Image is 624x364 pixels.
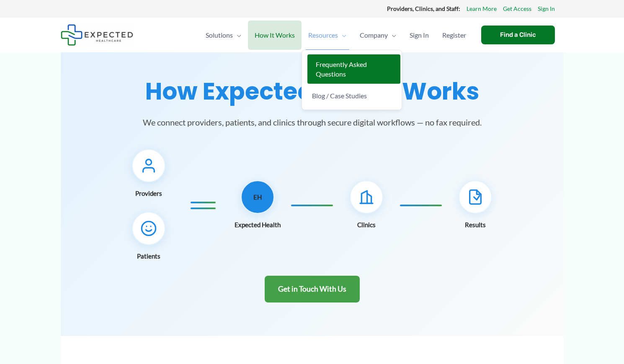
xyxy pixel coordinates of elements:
[124,115,500,129] p: We connect providers, patients, and clinics through secure digital workflows — no fax required.
[410,21,429,50] span: Sign In
[253,191,262,203] span: EH
[388,21,396,50] span: Menu Toggle
[61,24,133,46] img: Expected Healthcare Logo - side, dark font, small
[312,92,367,100] span: Blog / Case Studies
[360,21,388,50] span: Company
[403,21,436,50] a: Sign In
[71,77,553,105] h1: How Expected Health Works
[387,5,460,12] strong: Providers, Clinics, and Staff:
[467,3,497,14] a: Learn More
[248,21,302,50] a: How It Works
[436,21,473,50] a: Register
[353,21,403,50] a: CompanyMenu Toggle
[137,250,160,262] span: Patients
[206,21,233,50] span: Solutions
[308,21,338,50] span: Resources
[305,86,398,105] a: Blog / Case Studies
[307,54,400,84] a: Frequently Asked Questions
[199,21,473,50] nav: Primary Site Navigation
[481,26,555,44] a: Find a Clinic
[255,21,295,50] span: How It Works
[538,3,555,14] a: Sign In
[338,21,346,50] span: Menu Toggle
[233,21,241,50] span: Menu Toggle
[465,219,486,231] span: Results
[265,276,360,303] a: Get in Touch With Us
[199,21,248,50] a: SolutionsMenu Toggle
[302,21,353,50] a: ResourcesMenu Toggle
[316,60,367,78] span: Frequently Asked Questions
[442,21,466,50] span: Register
[135,187,162,199] span: Providers
[357,219,376,231] span: Clinics
[503,3,531,14] a: Get Access
[235,219,281,231] span: Expected Health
